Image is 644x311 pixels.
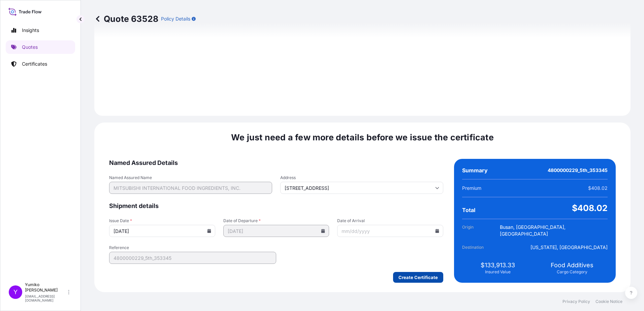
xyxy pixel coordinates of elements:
[109,245,276,250] span: Reference
[6,24,75,37] a: Insights
[551,261,593,269] span: Food Additives
[562,299,590,304] a: Privacy Policy
[462,185,481,192] span: Premium
[22,27,39,34] p: Insights
[557,269,587,275] span: Cargo Category
[94,13,158,24] p: Quote 63528
[572,203,608,213] span: $408.02
[25,282,67,293] p: Yumiko [PERSON_NAME]
[398,274,438,281] p: Create Certificate
[530,244,608,251] span: [US_STATE], [GEOGRAPHIC_DATA]
[109,252,276,264] input: Your internal reference
[481,261,515,269] span: $133,913.33
[161,15,190,22] p: Policy Details
[109,175,272,180] span: Named Assured Name
[500,224,608,237] span: Busan, [GEOGRAPHIC_DATA], [GEOGRAPHIC_DATA]
[280,175,443,180] span: Address
[548,167,608,174] span: 4800000229_5th_353345
[109,159,443,167] span: Named Assured Details
[223,218,329,223] span: Date of Departure
[6,57,75,71] a: Certificates
[109,225,215,237] input: mm/dd/yyyy
[595,299,622,304] a: Cookie Notice
[22,61,47,67] p: Certificates
[109,218,215,223] span: Issue Date
[337,218,443,223] span: Date of Arrival
[588,185,608,192] span: $408.02
[223,225,329,237] input: mm/dd/yyyy
[109,202,443,210] span: Shipment details
[6,40,75,54] a: Quotes
[485,269,511,275] span: Insured Value
[337,225,443,237] input: mm/dd/yyyy
[462,167,488,174] span: Summary
[25,294,67,302] p: [EMAIL_ADDRESS][DOMAIN_NAME]
[462,207,475,213] span: Total
[280,182,443,194] input: Cargo owner address
[462,244,500,251] span: Destination
[13,289,18,296] span: Y
[22,44,38,50] p: Quotes
[231,132,494,143] span: We just need a few more details before we issue the certificate
[393,272,443,283] button: Create Certificate
[462,224,500,237] span: Origin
